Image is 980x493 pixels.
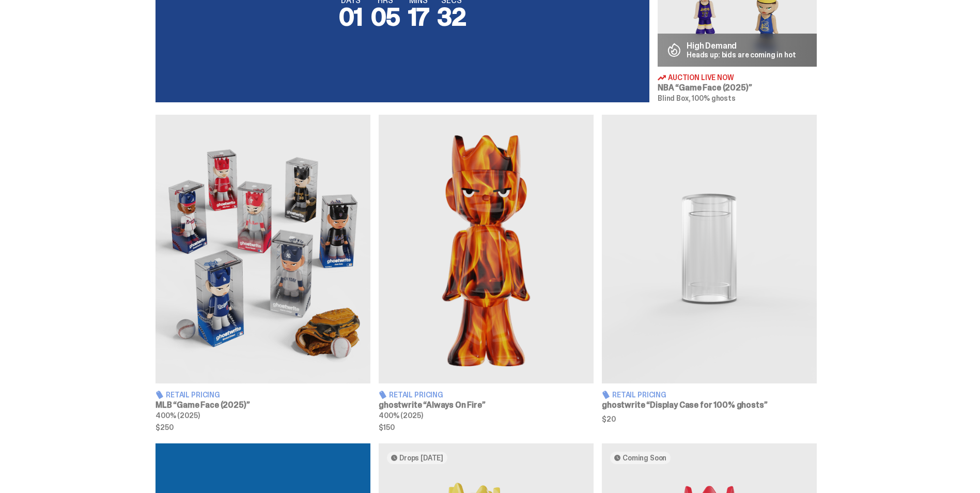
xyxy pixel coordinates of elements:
[379,424,594,431] span: $150
[379,401,594,409] h3: ghostwrite “Always On Fire”
[658,94,691,103] span: Blind Box,
[687,42,796,50] p: High Demand
[692,94,735,103] span: 100% ghosts
[339,1,363,33] span: 01
[602,415,817,423] span: $20
[379,115,594,383] img: Always On Fire
[668,74,734,81] span: Auction Live Now
[155,115,370,430] a: Game Face (2025) Retail Pricing
[155,401,370,409] h3: MLB “Game Face (2025)”
[379,411,423,420] span: 400% (2025)
[379,115,594,430] a: Always On Fire Retail Pricing
[155,115,370,383] img: Game Face (2025)
[371,1,400,33] span: 05
[602,115,817,383] img: Display Case for 100% ghosts
[658,84,817,92] h3: NBA “Game Face (2025)”
[623,454,666,462] span: Coming Soon
[602,115,817,430] a: Display Case for 100% ghosts Retail Pricing
[389,391,443,398] span: Retail Pricing
[437,1,466,33] span: 32
[155,424,370,431] span: $250
[399,454,443,462] span: Drops [DATE]
[612,391,666,398] span: Retail Pricing
[166,391,220,398] span: Retail Pricing
[602,401,817,409] h3: ghostwrite “Display Case for 100% ghosts”
[687,51,796,58] p: Heads up: bids are coming in hot
[155,411,199,420] span: 400% (2025)
[408,1,429,33] span: 17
